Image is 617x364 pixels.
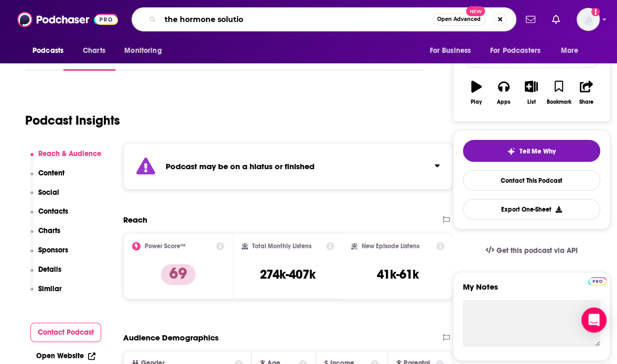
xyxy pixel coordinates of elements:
button: open menu [483,41,556,61]
button: Show profile menu [577,8,600,31]
button: open menu [422,41,484,61]
div: List [527,99,536,105]
span: For Business [429,43,471,58]
h2: Reach [123,215,147,225]
p: Similar [38,284,62,293]
p: Details [38,265,61,274]
h2: Audience Demographics [123,333,219,343]
div: Bookmark [546,99,571,105]
button: Details [30,265,62,284]
section: Click to expand status details [123,143,453,190]
button: Contacts [30,207,69,226]
img: User Profile [577,8,600,31]
span: Get this podcast via API [496,246,577,255]
span: Podcasts [33,43,63,58]
img: Podchaser Pro [588,277,607,285]
button: Bookmark [545,74,572,112]
img: tell me why sparkle [507,147,515,156]
div: Open Intercom Messenger [581,307,607,333]
strong: Podcast may be on a hiatus or finished [166,161,315,171]
h3: 274k-407k [260,267,316,282]
a: Get this podcast via API [477,238,586,263]
div: Share [579,99,593,105]
h2: Total Monthly Listens [252,242,311,250]
p: Social [38,188,59,197]
button: Export One-Sheet [463,199,600,219]
button: Content [30,169,65,188]
span: Logged in as Ashley_Beenen [577,8,600,31]
h2: New Episode Listens [362,242,419,250]
button: Share [572,74,600,112]
h1: Podcast Insights [25,113,120,128]
button: open menu [25,41,77,61]
span: For Podcasters [490,43,540,58]
button: Sponsors [30,246,69,265]
button: Similar [30,284,62,304]
span: Open Advanced [437,17,481,22]
p: 69 [161,264,196,285]
span: New [466,6,485,16]
a: Show notifications dropdown [548,10,564,28]
button: open menu [554,41,592,61]
a: Pro website [588,275,607,285]
p: Content [38,169,64,178]
span: Tell Me Why [519,147,556,156]
p: Contacts [38,207,68,216]
span: Monitoring [124,43,161,58]
div: Play [471,99,482,105]
button: Reach & Audience [30,149,102,169]
button: List [517,74,545,112]
h3: 41k-61k [377,267,419,282]
button: tell me why sparkleTell Me Why [463,140,600,162]
button: Apps [490,74,517,112]
button: Open AdvancedNew [432,13,485,26]
h2: Power Score™ [145,242,186,250]
button: Social [30,188,60,207]
p: Sponsors [38,246,68,255]
svg: Add a profile image [591,8,600,16]
a: Open Website [36,351,95,360]
a: Charts [76,41,112,61]
span: More [561,43,579,58]
a: Contact This Podcast [463,170,600,191]
div: Search podcasts, credits, & more... [132,7,516,31]
p: Charts [38,226,60,235]
input: Search podcasts, credits, & more... [160,11,432,28]
button: Charts [30,226,61,246]
label: My Notes [463,282,600,300]
button: open menu [117,41,175,61]
img: Podchaser - Follow, Share and Rate Podcasts [17,9,118,29]
span: Charts [83,43,105,58]
div: Apps [497,99,511,105]
a: Show notifications dropdown [522,10,539,28]
p: Reach & Audience [38,149,101,158]
button: Contact Podcast [30,323,102,342]
button: Play [463,74,490,112]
